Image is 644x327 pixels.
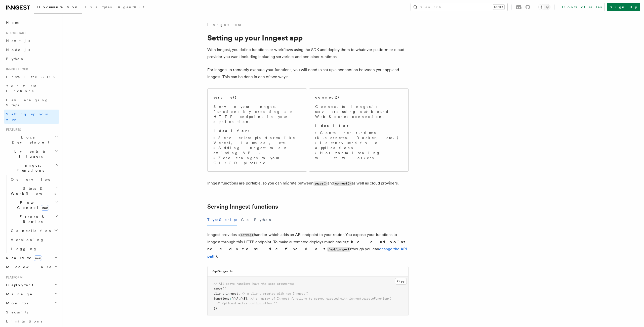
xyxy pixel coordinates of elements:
a: Your first Functions [4,81,59,96]
span: : [229,297,231,300]
code: serve() [240,233,254,237]
a: Inngest tour [207,22,243,27]
button: Events & Triggers [4,147,59,161]
span: Security [6,310,28,314]
a: AgentKit [115,2,147,14]
a: Install the SDK [4,72,59,81]
span: Documentation [37,5,79,9]
span: Inngest Functions [4,163,54,173]
span: Home [6,20,20,25]
li: Horizontal scaling with workers [315,150,402,160]
a: Versioning [9,235,59,244]
div: Inngest Functions [4,175,59,253]
span: // a client created with new Inngest() [242,292,309,295]
span: Errors & Retries [9,214,55,224]
span: Inngest tour [4,67,28,71]
button: Errors & Retries [9,212,59,226]
a: connect()Connect to Inngest's servers using out-bound WebSocket connection.Ideal for:Container ru... [309,88,409,172]
span: Logging [11,247,37,251]
a: Leveraging Steps [4,96,59,110]
a: Examples [82,2,115,14]
span: Quick start [4,31,26,35]
span: : [224,292,226,295]
span: Events & Triggers [4,149,55,159]
kbd: Ctrl+K [493,5,504,10]
a: Home [4,18,59,27]
span: , [238,292,240,295]
code: serve() [313,181,328,186]
code: /api/inngest [327,247,350,252]
span: Leveraging Steps [6,98,49,107]
p: Connect to Inngest's servers using out-bound WebSocket connection. [315,104,402,119]
span: Your first Functions [6,84,36,93]
span: ({ [222,287,226,291]
button: Go [241,214,250,225]
strong: Ideal for [315,124,349,128]
a: Documentation [34,2,82,14]
button: Local Development [4,133,59,147]
span: Deployment [4,283,33,288]
span: Manage [4,292,32,297]
span: Flow Control [9,200,55,210]
button: TypeScript [207,214,237,225]
p: With Inngest, you define functions or workflows using the SDK and deploy them to whatever platfor... [207,46,409,60]
h3: ./api/inngest.ts [212,269,233,273]
span: Node.js [6,48,30,52]
span: Features [4,128,21,132]
span: // All serve handlers have the same arguments: [214,282,295,286]
span: Next.js [6,39,30,43]
span: Platform [4,275,23,279]
li: Zero changes to your CI/CD pipeline [214,155,301,165]
span: Cancellation [9,228,52,233]
strong: Ideal for [214,129,248,133]
h1: Setting up your Inngest app [207,33,409,42]
span: fnB] [240,297,247,300]
span: Realtime [4,255,42,260]
li: Container runtimes (Kubernetes, Docker, etc.) [315,130,402,140]
span: Examples [85,5,112,9]
span: Middleware [4,264,52,269]
span: Install the SDK [6,75,58,79]
span: Monitor [4,301,30,306]
p: Inngest functions are portable, so you can migrate between and as well as cloud providers. [207,180,409,187]
span: Steps & Workflows [9,186,56,196]
a: Contact sales [559,3,605,11]
button: Copy [395,278,407,285]
span: client [214,292,224,295]
button: Manage [4,290,59,299]
span: }); [214,307,219,310]
span: Setting up your app [6,112,49,121]
span: Local Development [4,135,55,145]
span: serve [214,287,222,291]
a: Node.js [4,45,59,54]
span: new [34,255,42,261]
button: Realtimenew [4,253,59,262]
span: , [238,297,240,300]
span: , [247,297,249,300]
p: Serve your Inngest functions by creating an HTTP endpoint in your application. [214,104,301,124]
button: Search...Ctrl+K [411,3,507,11]
button: Deployment [4,281,59,290]
h2: connect() [315,95,339,100]
button: Cancellation [9,226,59,235]
span: [fnA [231,297,238,300]
p: : [214,128,301,133]
code: connect() [334,181,352,186]
a: Python [4,54,59,63]
li: Adding Inngest to an existing API. [214,145,301,155]
button: Monitor [4,299,59,308]
a: Setting up your app [4,110,59,124]
a: Logging [9,244,59,253]
button: Flow Controlnew [9,198,59,212]
a: Security [4,308,59,317]
a: Overview [9,175,59,184]
li: Serverless platforms like Vercel, Lambda, etc. [214,135,301,145]
a: Sign Up [607,3,640,11]
span: Limitations [6,319,42,323]
p: Inngest provides a handler which adds an API endpoint to your router. You expose your functions t... [207,231,409,260]
a: serve()Serve your Inngest functions by creating an HTTP endpoint in your application.Ideal for:Se... [207,88,307,172]
span: Python [6,57,24,61]
button: Steps & Workflows [9,184,59,198]
span: // an array of Inngest functions to serve, created with inngest.createFunction() [251,297,391,300]
button: Python [254,214,272,225]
